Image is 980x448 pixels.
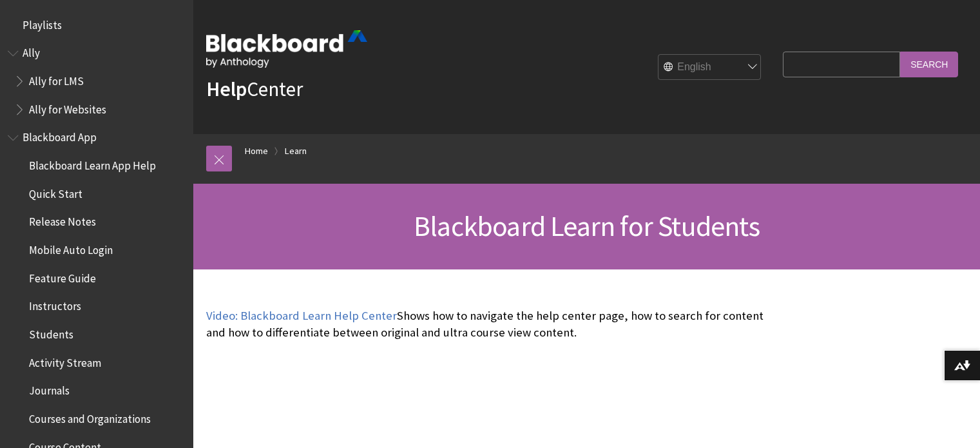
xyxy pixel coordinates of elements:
[206,76,247,102] strong: Help
[29,211,96,229] span: Release Notes
[206,76,303,102] a: HelpCenter
[206,307,776,341] p: Shows how to navigate the help center page, how to search for content and how to differentiate be...
[206,30,367,68] img: Blackboard by Anthology
[29,155,156,172] span: Blackboard Learn App Help
[414,208,760,244] span: Blackboard Learn for Students
[29,324,73,341] span: Students
[29,183,82,200] span: Quick Start
[29,99,106,116] span: Ally for Websites
[23,14,62,32] span: Playlists
[658,55,762,81] select: Site Language Selector
[206,308,397,324] a: Video: Blackboard Learn Help Center
[23,43,40,60] span: Ally
[23,127,97,144] span: Blackboard App
[29,380,70,398] span: Journals
[29,268,96,285] span: Feature Guide
[900,52,958,77] input: Search
[29,239,113,257] span: Mobile Auto Login
[29,352,101,369] span: Activity Stream
[8,14,186,36] nav: Book outline for Playlists
[29,408,151,425] span: Courses and Organizations
[8,43,186,121] nav: Book outline for Anthology Ally Help
[29,296,81,313] span: Instructors
[285,143,307,159] a: Learn
[29,70,84,88] span: Ally for LMS
[245,143,268,159] a: Home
